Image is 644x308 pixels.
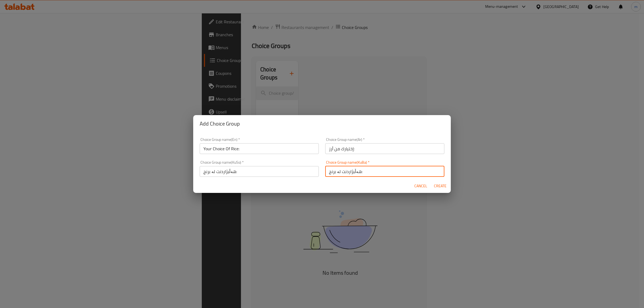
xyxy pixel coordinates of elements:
[200,166,319,177] input: Please enter Choice Group name(KuSo)
[325,143,444,154] input: Please enter Choice Group name(ar)
[431,181,449,191] button: Create
[200,119,444,128] h2: Add Choice Group
[412,181,429,191] button: Cancel
[434,183,447,189] span: Create
[200,143,319,154] input: Please enter Choice Group name(en)
[414,183,427,189] span: Cancel
[325,166,444,177] input: Please enter Choice Group name(KuBa)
